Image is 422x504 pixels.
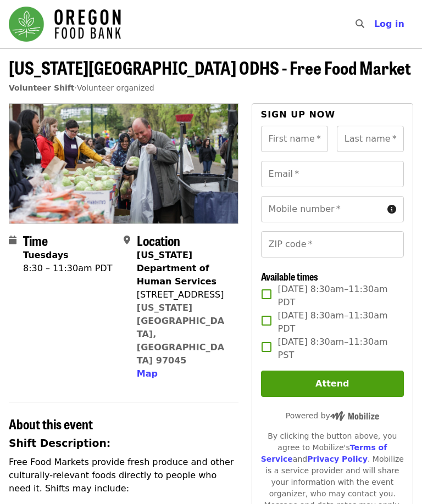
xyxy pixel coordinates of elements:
span: [DATE] 8:30am–11:30am PDT [278,309,395,335]
i: map-marker-alt icon [124,235,130,245]
img: Powered by Mobilize [330,411,379,421]
span: [DATE] 8:30am–11:30am PST [278,335,395,362]
span: Time [23,231,48,250]
span: Location [137,231,180,250]
button: Attend [261,371,404,397]
strong: Tuesdays [23,250,69,260]
span: Map [137,368,158,379]
span: [US_STATE][GEOGRAPHIC_DATA] ODHS - Free Food Market [9,54,411,80]
span: Sign up now [261,109,336,120]
i: calendar icon [9,235,16,245]
input: Mobile number [261,196,383,222]
img: Oregon City ODHS - Free Food Market organized by Oregon Food Bank [9,104,238,223]
button: Log in [365,13,413,35]
input: First name [261,126,328,152]
a: Privacy Policy [307,455,368,463]
span: Available times [261,269,318,283]
button: Map [137,367,158,380]
span: About this event [9,414,93,433]
a: Volunteer Shift [9,83,75,92]
input: Last name [337,126,404,152]
strong: [US_STATE] Department of Human Services [137,250,216,287]
a: Terms of Service [261,443,387,463]
a: [US_STATE][GEOGRAPHIC_DATA], [GEOGRAPHIC_DATA] 97045 [137,303,224,366]
h3: Shift Description: [9,436,238,451]
span: · [9,83,154,92]
span: [DATE] 8:30am–11:30am PDT [278,283,395,309]
div: 8:30 – 11:30am PDT [23,262,112,275]
p: Free Food Markets provide fresh produce and other culturally-relevant foods directly to people wh... [9,456,238,495]
div: [STREET_ADDRESS] [137,288,230,301]
img: Oregon Food Bank - Home [9,7,121,42]
input: Search [371,11,380,37]
span: Log in [374,19,404,29]
span: Volunteer organized [77,83,154,92]
input: Email [261,161,404,187]
span: Powered by [286,411,379,420]
input: ZIP code [261,231,404,257]
i: circle-info icon [387,204,396,215]
i: search icon [356,19,364,29]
